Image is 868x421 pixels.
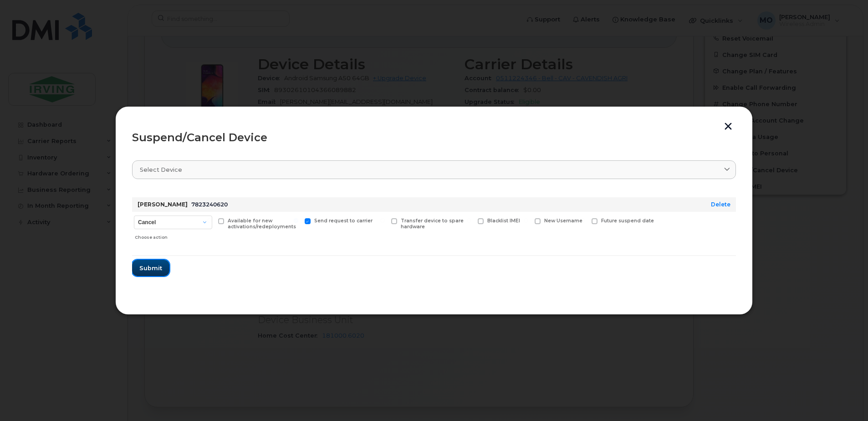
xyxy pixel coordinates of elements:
button: Submit [132,260,169,276]
span: 7823240620 [191,201,228,208]
span: Select device [140,165,182,174]
span: Transfer device to spare hardware [401,218,464,230]
a: Delete [711,201,730,208]
input: Available for new activations/redeployments [207,218,212,223]
span: Future suspend date [601,218,654,224]
a: Select device [132,160,736,179]
input: Send request to carrier [294,218,298,223]
span: New Username [544,218,582,224]
span: Blacklist IMEI [487,218,520,224]
span: Send request to carrier [314,218,373,224]
div: Suspend/Cancel Device [132,132,736,143]
span: Available for new activations/redeployments [228,218,296,230]
input: Blacklist IMEI [467,218,471,223]
span: Submit [139,264,162,272]
input: New Username [524,218,528,223]
div: Choose action [135,230,212,241]
strong: [PERSON_NAME] [138,201,188,208]
input: Future suspend date [581,218,585,223]
input: Transfer device to spare hardware [380,218,385,223]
